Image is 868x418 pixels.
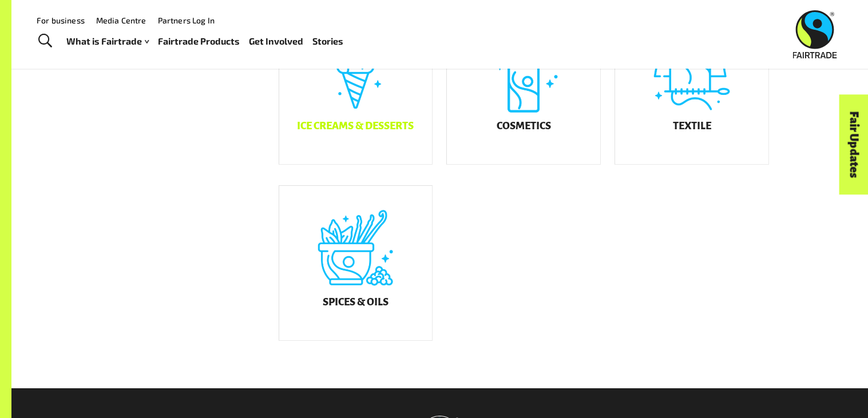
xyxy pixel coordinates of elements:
[615,9,769,165] a: Textile
[31,27,59,55] a: Toggle Search
[158,33,240,50] a: Fairtrade Products
[497,120,551,132] h5: Cosmetics
[673,120,711,132] h5: Textile
[297,120,414,132] h5: Ice Creams & Desserts
[793,10,837,58] img: Fairtrade Australia New Zealand logo
[312,33,343,50] a: Stories
[279,9,433,165] a: Ice Creams & Desserts
[158,15,215,25] a: Partners Log In
[279,185,433,341] a: Spices & Oils
[249,33,303,50] a: Get Involved
[446,9,601,165] a: Cosmetics
[66,33,149,50] a: What is Fairtrade
[96,15,146,25] a: Media Centre
[37,15,85,25] a: For business
[323,296,389,308] h5: Spices & Oils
